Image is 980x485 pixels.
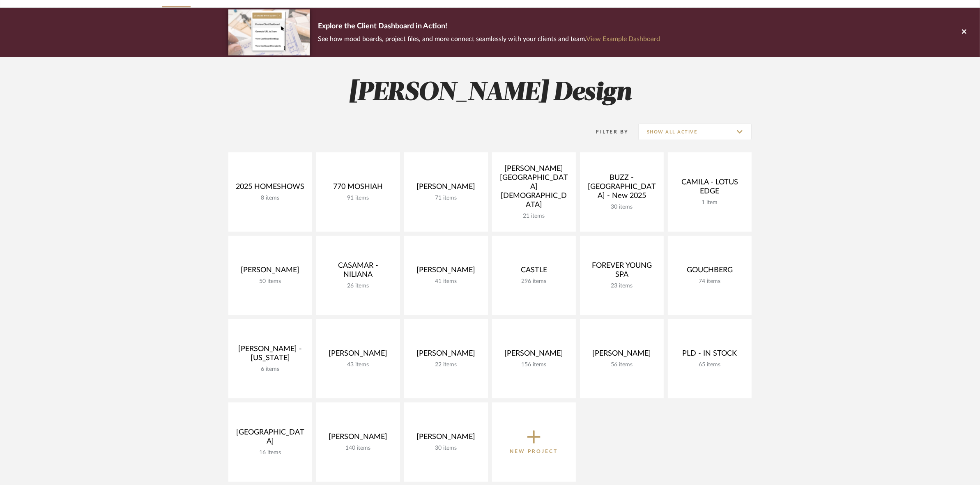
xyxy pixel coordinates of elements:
[235,195,306,202] div: 8 items
[323,182,393,195] div: 770 MOSHIAH
[235,266,306,278] div: [PERSON_NAME]
[323,361,393,368] div: 43 items
[235,345,306,366] div: [PERSON_NAME] - [US_STATE]
[587,361,657,368] div: 56 items
[411,278,481,285] div: 41 items
[411,349,481,361] div: [PERSON_NAME]
[674,349,745,361] div: PLD - IN STOCK
[323,261,393,283] div: CASAMAR - NILIANA
[411,266,481,278] div: [PERSON_NAME]
[587,349,657,361] div: [PERSON_NAME]
[674,178,745,199] div: CAMILA - LOTUS EDGE
[587,173,657,204] div: BUZZ - [GEOGRAPHIC_DATA] - New 2025
[318,33,660,45] p: See how mood boards, project files, and more connect seamlessly with your clients and team.
[499,164,569,213] div: [PERSON_NAME][GEOGRAPHIC_DATA][DEMOGRAPHIC_DATA]
[323,195,393,202] div: 91 items
[499,278,569,285] div: 296 items
[411,361,481,368] div: 22 items
[323,283,393,290] div: 26 items
[587,261,657,283] div: FOREVER YOUNG SPA
[235,278,306,285] div: 50 items
[586,128,629,136] div: Filter By
[323,349,393,361] div: [PERSON_NAME]
[510,447,558,455] p: New Project
[411,182,481,195] div: [PERSON_NAME]
[235,366,306,373] div: 6 items
[235,449,306,456] div: 16 items
[674,278,745,285] div: 74 items
[411,195,481,202] div: 71 items
[674,266,745,278] div: GOUCHBERG
[499,349,569,361] div: [PERSON_NAME]
[323,445,393,452] div: 140 items
[492,402,576,482] button: New Project
[499,361,569,368] div: 156 items
[318,20,660,33] p: Explore the Client Dashboard in Action!
[228,9,310,55] img: d5d033c5-7b12-40c2-a960-1ecee1989c38.png
[674,361,745,368] div: 65 items
[235,182,306,195] div: 2025 HOMESHOWS
[235,428,306,449] div: [GEOGRAPHIC_DATA]
[586,36,660,42] a: View Example Dashboard
[674,199,745,206] div: 1 item
[323,432,393,445] div: [PERSON_NAME]
[411,445,481,452] div: 30 items
[587,283,657,290] div: 23 items
[411,432,481,445] div: [PERSON_NAME]
[499,213,569,220] div: 21 items
[194,78,786,108] h2: [PERSON_NAME] Design
[499,266,569,278] div: CASTLE
[587,204,657,211] div: 30 items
